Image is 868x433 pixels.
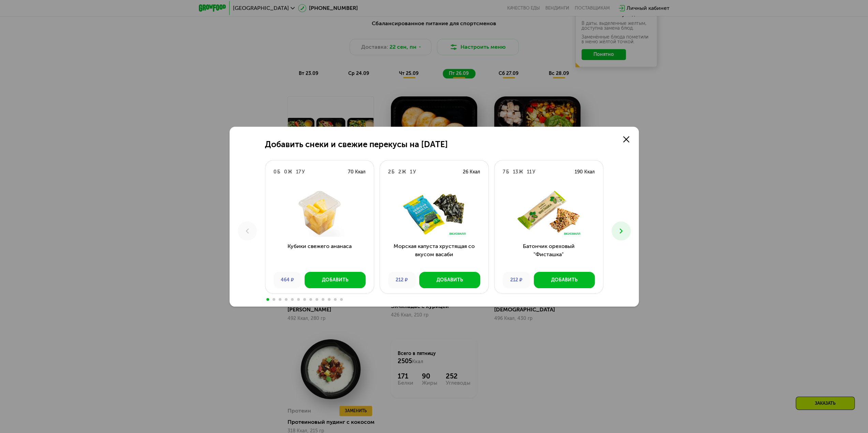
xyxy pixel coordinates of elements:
[271,189,368,237] img: Кубики свежего ананаса
[348,169,366,175] div: 70 Ккал
[274,169,277,175] div: 0
[513,169,518,175] div: 13
[265,242,374,267] h3: Кубики свежего ананаса
[392,169,394,175] div: Б
[288,169,292,175] div: Ж
[380,242,488,267] h3: Морская капуста хрустящая со вкусом васаби
[575,169,595,175] div: 190 Ккал
[302,169,305,175] div: У
[503,272,530,288] div: 212 ₽
[284,169,287,175] div: 0
[296,169,301,175] div: 17
[503,169,505,175] div: 7
[534,272,595,288] button: Добавить
[506,169,509,175] div: Б
[322,277,348,283] div: Добавить
[388,169,391,175] div: 2
[388,272,416,288] div: 212 ₽
[419,272,480,288] button: Добавить
[495,242,603,267] h3: Батончик ореховый "Фисташка"
[532,169,535,175] div: У
[265,140,448,149] h2: Добавить снеки и свежие перекусы на [DATE]
[402,169,406,175] div: Ж
[385,189,483,237] img: Морская капуста хрустящая со вкусом васаби
[500,189,598,237] img: Батончик ореховый "Фисташка"
[437,277,463,283] div: Добавить
[277,169,280,175] div: Б
[463,169,480,175] div: 26 Ккал
[398,169,401,175] div: 2
[519,169,523,175] div: Ж
[413,169,416,175] div: У
[410,169,412,175] div: 1
[305,272,366,288] button: Добавить
[551,277,577,283] div: Добавить
[274,272,301,288] div: 464 ₽
[527,169,532,175] div: 11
